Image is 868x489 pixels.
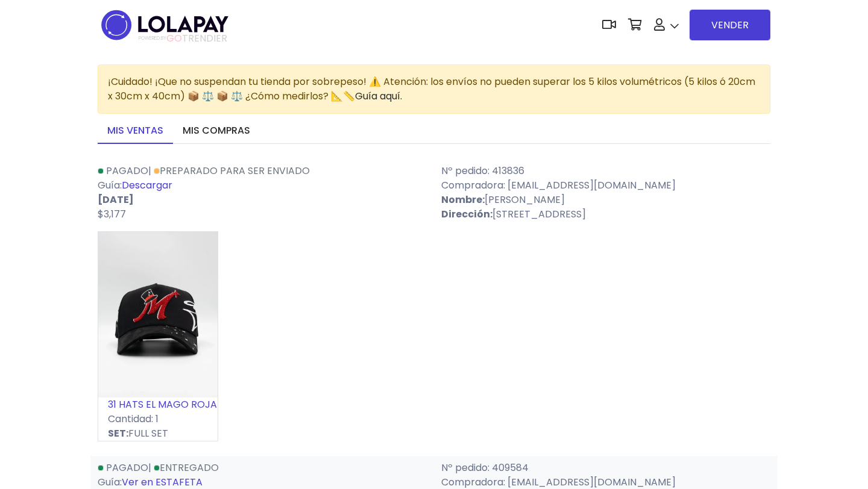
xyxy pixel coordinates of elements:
a: VENDER [690,10,770,40]
span: Pagado [106,461,148,475]
span: Pagado [106,164,148,178]
p: Nº pedido: 413836 [441,164,770,178]
span: ¡Cuidado! ¡Que no suspendan tu tienda por sobrepeso! ⚠️ Atención: los envíos no pueden superar lo... [108,75,755,103]
p: Nº pedido: 409584 [441,461,770,475]
img: logo [98,6,232,44]
strong: Dirección: [441,207,492,221]
a: Preparado para ser enviado [154,164,310,178]
p: Compradora: [EMAIL_ADDRESS][DOMAIN_NAME] [441,178,770,193]
a: Mis ventas [98,119,173,144]
span: TRENDIER [139,33,227,44]
span: $3,177 [98,207,126,221]
strong: SET: [108,426,128,440]
p: [DATE] [98,193,427,207]
a: Descargar [122,178,172,192]
p: [STREET_ADDRESS] [441,207,770,222]
img: small_1751342665747.webp [98,232,218,397]
span: GO [166,31,182,45]
span: POWERED BY [139,35,166,42]
div: | Guía: [90,164,434,222]
a: 31 HATS EL MAGO ROJA [108,397,217,411]
p: FULL SET [98,426,218,441]
a: Guía aquí. [355,89,402,103]
a: Ver en ESTAFETA [122,475,203,489]
p: Cantidad: 1 [98,412,218,426]
a: Entregado [154,461,219,475]
p: [PERSON_NAME] [441,193,770,207]
strong: Nombre: [441,193,485,207]
a: Mis compras [173,119,260,144]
